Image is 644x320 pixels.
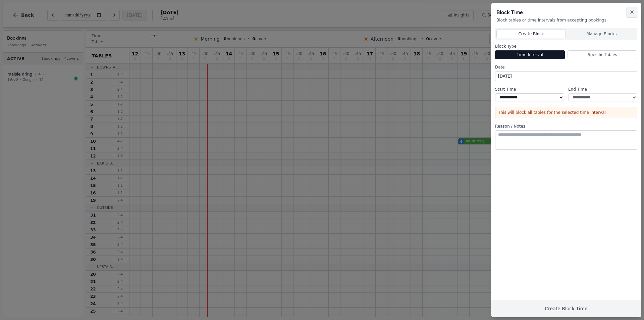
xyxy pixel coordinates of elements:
[496,17,636,23] p: Block tables or time intervals from accepting bookings
[495,71,637,81] button: [DATE]
[491,300,641,317] button: Create Block Time
[498,110,634,115] p: This will block all tables for the selected time interval
[495,87,564,92] label: Start Time
[568,50,637,59] button: Specific Tables
[495,64,637,70] label: Date
[568,87,637,92] label: End Time
[495,44,637,49] label: Block Type
[495,50,565,59] button: Time Interval
[496,8,636,16] h2: Block Time
[495,124,637,129] label: Reason / Notes
[496,30,566,38] button: Create Block
[567,30,636,38] button: Manage Blocks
